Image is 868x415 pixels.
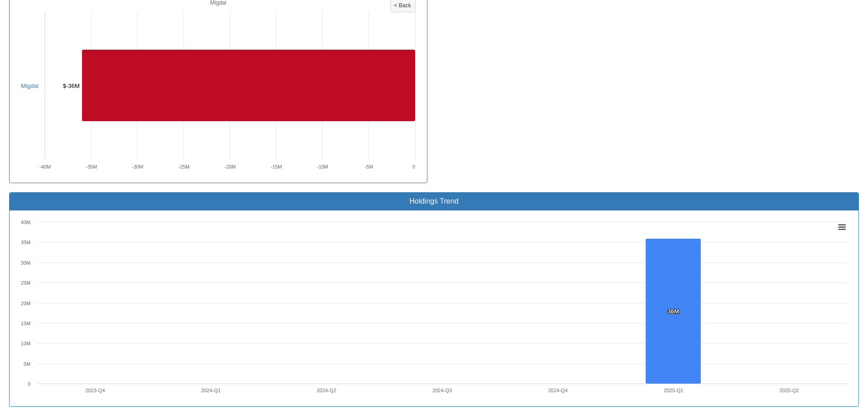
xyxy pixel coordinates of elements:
text: 25M [21,280,31,286]
text: -40M [39,164,51,169]
text: 35M [21,240,31,245]
text: 2024-Q2 [317,388,336,393]
text: -35M [86,164,97,169]
text: 2024-Q4 [548,388,568,393]
text: -30M [132,164,143,169]
text: 10M [21,341,31,346]
text: 20M [21,301,31,306]
text: 2023-Q4 [86,388,105,393]
text: 40M [21,220,31,225]
h3: Holdings Trend [16,197,852,205]
text: -5M [365,164,373,169]
text: 0 [412,164,415,169]
text: -10M [317,164,328,169]
a: Migdal [21,82,38,89]
text: -15M [271,164,282,169]
text: 2025-Q1 [664,388,683,393]
text: 2024-Q1 [201,388,221,393]
text: 2024-Q3 [432,388,452,393]
tspan: 36M [668,308,679,315]
text: 30M [21,260,31,266]
text: 0 [28,381,31,387]
text: 15M [21,321,31,326]
text: 5M [24,361,31,367]
tspan: < Back [394,2,411,9]
text: -25M [178,164,190,169]
tspan: $-36M [63,82,80,89]
text: -20M [224,164,236,169]
text: 2025-Q2 [780,388,799,393]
